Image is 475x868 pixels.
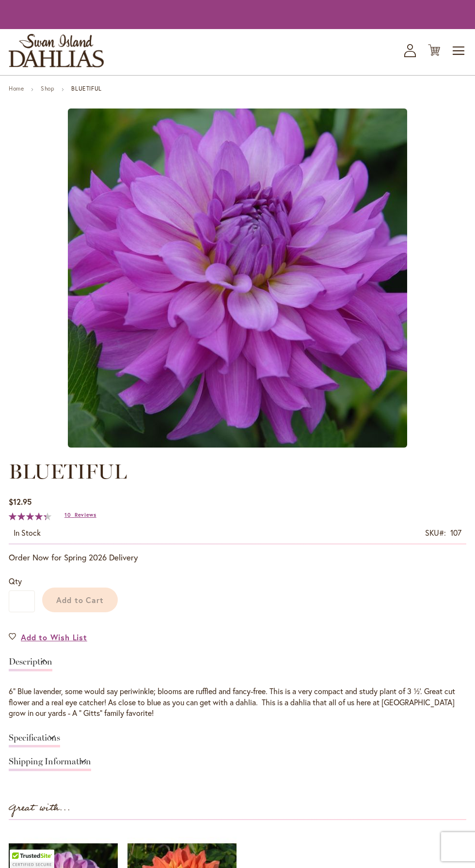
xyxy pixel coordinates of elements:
div: TrustedSite Certified [10,850,54,868]
span: Qty [9,576,22,586]
a: Specifications [9,733,60,747]
div: Availability [14,527,41,539]
strong: SKU [425,527,446,538]
span: 10 [64,511,71,518]
a: Description [9,657,52,671]
div: 107 [450,527,461,539]
a: Shop [41,85,54,92]
img: main product photo [68,108,407,448]
strong: Great with... [9,800,71,816]
a: Add to Wish List [9,632,87,643]
div: 87% [9,512,51,520]
a: store logo [9,34,104,67]
div: 6” Blue lavender, some would say periwinkle; blooms are ruffled and fancy-free. This is a very co... [9,686,466,719]
span: Add to Wish List [21,632,87,643]
strong: BLUETIFUL [71,85,101,92]
a: Home [9,85,24,92]
a: Shipping Information [9,757,91,771]
span: Reviews [75,511,96,518]
span: $12.95 [9,496,32,507]
span: In stock [14,527,41,538]
p: Order Now for Spring 2026 Delivery [9,552,466,563]
a: 10 Reviews [64,511,96,518]
div: Detailed Product Info [9,652,466,776]
span: BLUETIFUL [9,459,127,484]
